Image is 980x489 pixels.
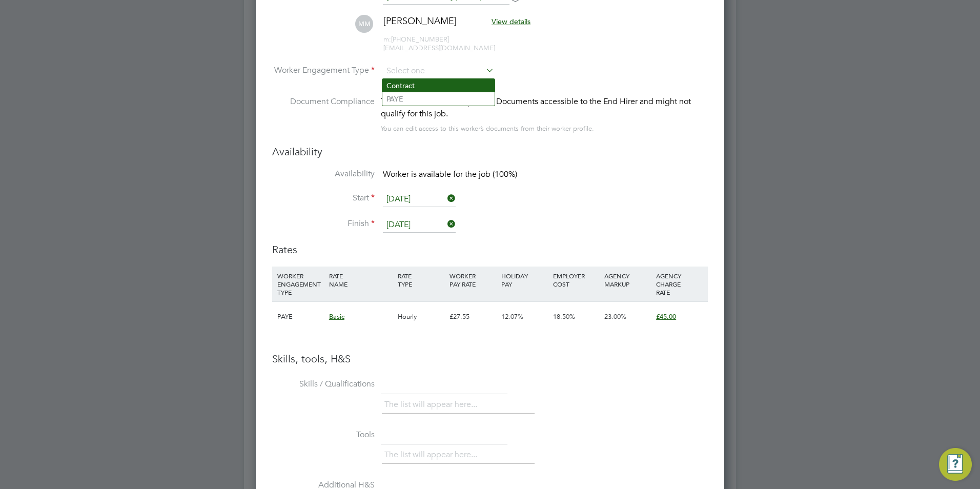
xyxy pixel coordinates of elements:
[272,379,375,390] label: Skills / Qualifications
[272,243,708,256] h3: Rates
[383,192,456,207] input: Select one
[382,79,495,92] li: Contract
[447,302,499,332] div: £27.55
[447,267,499,293] div: WORKER PAY RATE
[272,430,375,440] label: Tools
[272,352,708,365] h3: Skills, tools, H&S
[384,448,481,462] li: The list will appear here...
[383,64,494,79] input: Select one
[383,217,456,233] input: Select one
[272,218,375,229] label: Finish
[272,193,375,203] label: Start
[272,65,375,76] label: Worker Engagement Type
[383,15,457,27] span: [PERSON_NAME]
[272,145,708,158] h3: Availability
[939,448,972,481] button: Engage Resource Center
[383,35,449,44] span: [PHONE_NUMBER]
[604,312,626,321] span: 23.00%
[384,398,481,412] li: The list will appear here...
[499,267,550,293] div: HOLIDAY PAY
[275,302,326,332] div: PAYE
[355,15,373,33] span: MM
[275,267,326,301] div: WORKER ENGAGEMENT TYPE
[329,312,344,321] span: Basic
[272,169,375,179] label: Availability
[381,95,708,120] div: This worker has no Compliance Documents accessible to the End Hirer and might not qualify for thi...
[553,312,575,321] span: 18.50%
[656,312,676,321] span: £45.00
[492,17,530,26] span: View details
[382,92,495,106] li: PAYE
[654,267,705,301] div: AGENCY CHARGE RATE
[395,302,447,332] div: Hourly
[383,44,495,52] span: [EMAIL_ADDRESS][DOMAIN_NAME]
[381,123,594,135] div: You can edit access to this worker’s documents from their worker profile.
[383,35,391,44] span: m:
[602,267,654,293] div: AGENCY MARKUP
[272,95,375,133] label: Document Compliance
[395,267,447,293] div: RATE TYPE
[326,267,395,293] div: RATE NAME
[501,312,523,321] span: 12.07%
[550,267,602,293] div: EMPLOYER COST
[383,169,517,179] span: Worker is available for the job (100%)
